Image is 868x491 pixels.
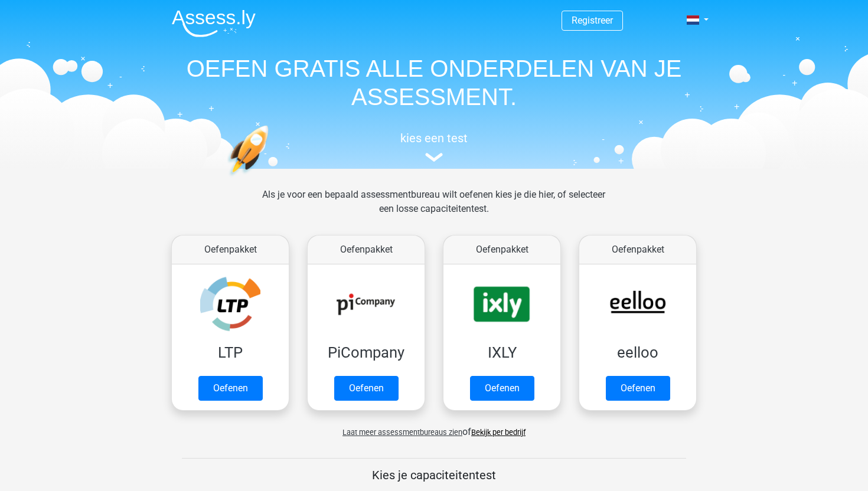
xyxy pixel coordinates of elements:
[334,376,399,401] a: Oefenen
[470,376,534,401] a: Oefenen
[425,153,443,162] img: assessment
[182,468,686,482] h5: Kies je capaciteitentest
[198,376,263,401] a: Oefenen
[162,131,706,162] a: kies een test
[606,376,670,401] a: Oefenen
[162,54,706,111] h1: OEFEN GRATIS ALLE ONDERDELEN VAN JE ASSESSMENT.
[162,131,706,145] h5: kies een test
[342,428,462,437] span: Laat meer assessmentbureaus zien
[572,15,613,26] a: Registreer
[227,125,314,232] img: oefenen
[471,428,526,437] a: Bekijk per bedrijf
[162,415,706,439] div: of
[253,188,615,230] div: Als je voor een bepaald assessmentbureau wilt oefenen kies je die hier, of selecteer een losse ca...
[172,9,256,37] img: Assessly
